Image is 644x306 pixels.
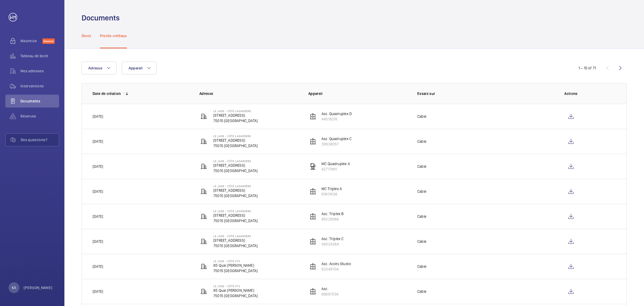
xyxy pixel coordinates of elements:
[20,113,59,119] span: Réserves
[82,13,120,23] h1: Documents
[213,213,258,218] p: [STREET_ADDRESS]
[310,188,316,195] img: elevator.svg
[42,38,55,44] span: Discover
[417,189,426,194] p: Cable
[213,259,258,263] p: Le Jade - côté VTV
[308,91,409,96] p: Appareil
[417,164,426,169] p: Cable
[213,238,258,243] p: [STREET_ADDRESS]
[82,62,116,74] button: Adresse
[417,214,426,219] p: Cable
[417,289,426,294] p: Cable
[321,186,342,191] p: MC Triplex A
[12,285,16,290] p: KA
[93,289,103,294] p: [DATE]
[417,91,518,96] p: Essais sur
[213,288,258,293] p: 85 Quai [PERSON_NAME]
[321,191,342,197] p: 81801036
[321,236,344,241] p: Asc. Triplex C
[129,66,142,70] span: Appareil
[93,214,103,219] p: [DATE]
[20,53,59,59] span: Tableau de bord
[417,114,426,119] p: Cable
[321,216,344,222] p: 69228066
[310,238,316,245] img: elevator.svg
[579,65,596,71] div: 1 – 10 of 71
[93,91,121,96] p: Date de création
[93,264,103,269] p: [DATE]
[213,234,258,238] p: Le Jade - côté Lagardère
[321,261,351,266] p: Asc. Accès Studio
[321,286,339,291] p: Asc.
[310,263,316,270] img: elevator.svg
[417,264,426,269] p: Cable
[321,211,344,216] p: Asc. Triplex B
[213,168,258,173] p: 75015 [GEOGRAPHIC_DATA]
[310,163,316,170] img: freight_elevator.svg
[20,38,42,44] span: Maximize
[213,209,258,213] p: Le Jade - côté Lagardère
[310,138,316,145] img: elevator.svg
[213,134,258,138] p: Le Jade - côté Lagardère
[213,113,258,118] p: [STREET_ADDRESS]
[310,288,316,295] img: elevator.svg
[321,116,352,122] p: 44518318
[213,268,258,273] p: 75015 [GEOGRAPHIC_DATA]
[321,266,351,272] p: 63349704
[213,159,258,163] p: Le Jade - côté Lagardère
[321,166,350,172] p: 42717881
[213,293,258,298] p: 75015 [GEOGRAPHIC_DATA]
[321,161,350,166] p: MC Quadruplex A
[321,141,352,147] p: 39936057
[93,164,103,169] p: [DATE]
[417,139,426,144] p: Cable
[310,113,316,120] img: elevator.svg
[213,218,258,223] p: 75015 [GEOGRAPHIC_DATA]
[20,98,59,104] span: Documents
[199,91,300,96] p: Adresse
[213,163,258,168] p: [STREET_ADDRESS]
[213,188,258,193] p: [STREET_ADDRESS]
[88,66,102,70] span: Adresse
[321,136,352,141] p: Asc. Quadruplex C
[93,239,103,244] p: [DATE]
[213,138,258,143] p: [STREET_ADDRESS]
[213,263,258,268] p: 85 Quai [PERSON_NAME]
[526,91,616,96] p: Actions
[417,239,426,244] p: Cable
[321,241,344,247] p: 56024364
[93,189,103,194] p: [DATE]
[93,114,103,119] p: [DATE]
[20,83,59,89] span: Interventions
[213,184,258,188] p: Le Jade - côté Lagardère
[321,291,339,297] p: 69667038
[21,137,59,143] span: Des questions?
[82,33,91,38] p: Devis
[213,143,258,148] p: 75015 [GEOGRAPHIC_DATA]
[93,139,103,144] p: [DATE]
[213,284,258,288] p: Le Jade - côté VTV
[213,118,258,123] p: 75015 [GEOGRAPHIC_DATA]
[213,243,258,248] p: 75015 [GEOGRAPHIC_DATA]
[100,33,127,38] p: Procès-verbaux
[321,111,352,116] p: Asc. Quadruplex D
[24,285,53,290] p: [PERSON_NAME]
[213,193,258,198] p: 75015 [GEOGRAPHIC_DATA]
[122,62,157,74] button: Appareil
[20,68,59,74] span: Mes adresses
[213,109,258,113] p: Le Jade - côté Lagardère
[310,213,316,220] img: elevator.svg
